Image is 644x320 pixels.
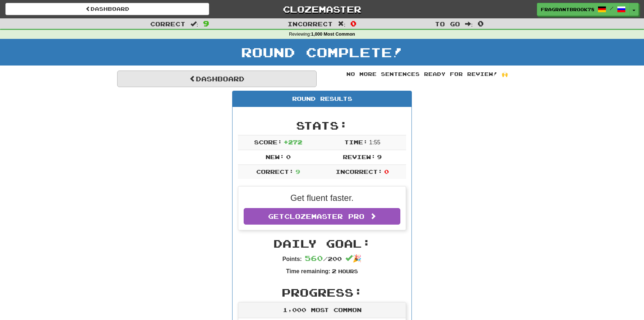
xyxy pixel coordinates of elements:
[3,45,641,59] h1: Round Complete!
[345,254,362,262] span: 🎉
[338,21,346,27] span: :
[465,21,473,27] span: :
[305,254,323,262] span: 560
[286,153,291,160] span: 0
[150,20,185,27] span: Correct
[190,21,198,27] span: :
[5,3,209,15] a: Dashboard
[244,192,400,204] p: Get fluent faster.
[295,168,300,175] span: 9
[254,139,282,145] span: Score:
[338,268,358,274] small: Hours
[284,212,364,220] span: Clozemaster Pro
[220,3,424,15] a: Clozemaster
[117,71,317,87] a: Dashboard
[238,238,406,249] h2: Daily Goal:
[336,168,382,175] span: Incorrect:
[238,287,406,298] h2: Progress:
[327,71,527,78] div: No more sentences ready for review! 🙌
[286,268,330,274] strong: Time remaining:
[610,6,613,11] span: /
[233,91,411,107] div: Round Results
[435,20,460,27] span: To go
[238,120,406,131] h2: Stats:
[377,153,382,160] span: 9
[266,153,284,160] span: New:
[384,168,389,175] span: 0
[305,255,342,262] span: / 200
[244,208,400,225] a: GetClozemaster Pro
[311,32,355,37] strong: 1,000 Most Common
[343,153,376,160] span: Review:
[282,256,302,262] strong: Points:
[256,168,294,175] span: Correct:
[332,267,336,274] span: 2
[238,302,406,318] div: 1,000 Most Common
[284,139,302,145] span: + 272
[203,19,209,28] span: 9
[369,139,380,145] span: 1 : 55
[350,19,356,28] span: 0
[478,19,484,28] span: 0
[537,3,630,16] a: FragrantBrook7849 /
[287,20,333,27] span: Incorrect
[541,6,594,13] span: FragrantBrook7849
[344,139,368,145] span: Time:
